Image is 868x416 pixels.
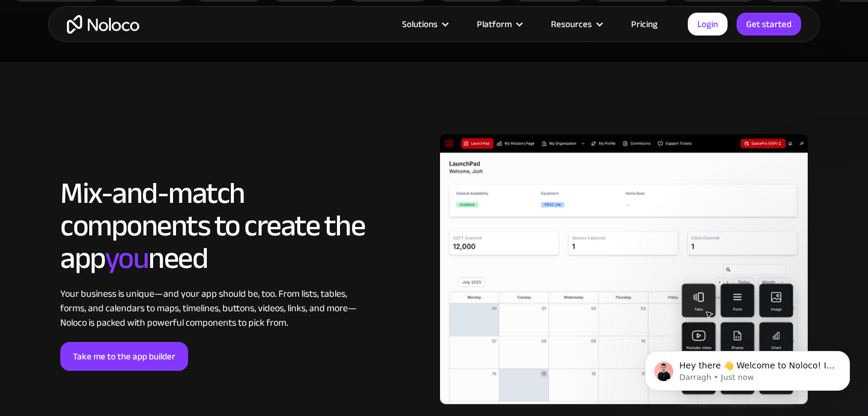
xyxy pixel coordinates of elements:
[462,16,536,32] div: Platform
[105,230,149,287] span: you
[688,13,728,36] a: Login
[60,287,365,330] div: Your business is unique—and your app should be, too. From lists, tables, forms, and calendars to ...
[551,16,592,32] div: Resources
[60,342,188,371] a: Take me to the app builder
[536,16,616,32] div: Resources
[67,15,139,34] a: home
[60,177,365,275] h2: Mix-and-match components to create the app need
[387,16,462,32] div: Solutions
[477,16,512,32] div: Platform
[737,13,801,36] a: Get started
[627,326,868,410] iframe: Intercom notifications message
[616,16,673,32] a: Pricing
[402,16,438,32] div: Solutions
